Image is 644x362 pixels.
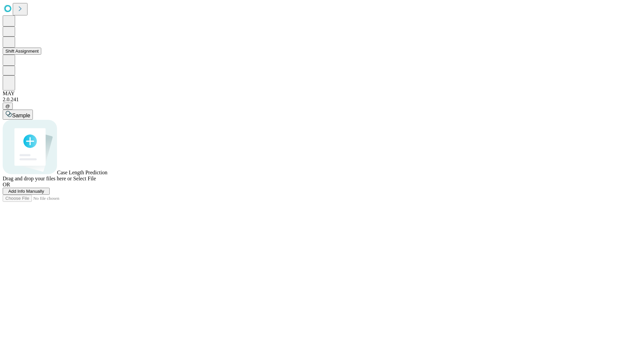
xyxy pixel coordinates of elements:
[12,113,30,118] span: Sample
[3,103,13,110] button: @
[5,104,10,109] span: @
[73,176,96,181] span: Select File
[3,48,41,55] button: Shift Assignment
[3,97,641,103] div: 2.0.241
[3,188,50,195] button: Add Info Manually
[57,170,107,175] span: Case Length Prediction
[3,176,72,181] span: Drag and drop your files here or
[3,182,10,187] span: OR
[8,189,44,194] span: Add Info Manually
[3,90,641,97] div: MAY
[3,110,33,120] button: Sample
